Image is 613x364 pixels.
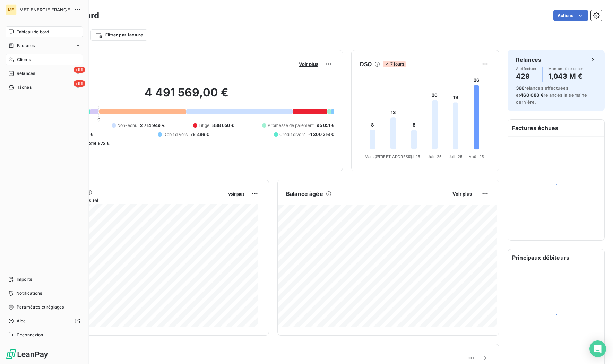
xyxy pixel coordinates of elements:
[297,61,320,67] button: Voir plus
[407,154,420,159] tspan: Mai 25
[286,190,323,198] h6: Balance âgée
[268,122,314,129] span: Promesse de paiement
[17,332,43,338] span: Déconnexion
[74,67,85,73] span: +99
[163,131,188,138] span: Débit divers
[520,92,543,98] span: 460 088 €
[87,140,110,147] span: -214 673 €
[190,131,209,138] span: 76 486 €
[17,57,31,63] span: Clients
[365,154,380,159] tspan: Mars 25
[19,7,70,12] span: MET ENERGIE FRANCE
[516,85,587,105] span: relances effectuées et relancés la semaine dernière.
[39,86,334,106] h2: 4 491 569,00 €
[516,55,541,64] h6: Relances
[117,122,137,129] span: Non-échu
[299,61,318,67] span: Voir plus
[516,71,537,82] h4: 429
[140,122,165,129] span: 2 714 949 €
[17,29,49,35] span: Tableau de bord
[16,290,42,296] span: Notifications
[74,80,85,87] span: +99
[39,197,223,204] span: Chiffre d'affaires mensuel
[6,54,83,65] a: Clients
[6,82,83,93] a: +99Tâches
[17,276,32,283] span: Imports
[199,122,210,129] span: Litige
[383,61,406,67] span: 7 jours
[6,274,83,285] a: Imports
[17,318,26,324] span: Aide
[374,154,412,159] tspan: [STREET_ADDRESS]
[548,71,584,82] h4: 1,043 M €
[17,43,35,49] span: Factures
[317,122,334,129] span: 95 051 €
[6,4,17,15] div: ME
[516,85,524,91] span: 366
[449,154,463,159] tspan: Juil. 25
[450,191,474,197] button: Voir plus
[548,67,584,71] span: Montant à relancer
[6,40,83,51] a: Factures
[508,249,604,266] h6: Principaux débiteurs
[17,84,32,90] span: Tâches
[6,68,83,79] a: +99Relances
[469,154,484,159] tspan: Août 25
[6,315,83,327] a: Aide
[17,70,35,77] span: Relances
[508,120,604,136] h6: Factures échues
[589,340,606,357] div: Open Intercom Messenger
[90,29,147,41] button: Filtrer par facture
[17,304,64,310] span: Paramètres et réglages
[228,192,244,197] span: Voir plus
[97,117,100,122] span: 0
[6,349,49,360] img: Logo LeanPay
[6,302,83,313] a: Paramètres et réglages
[6,26,83,37] a: Tableau de bord
[360,60,372,68] h6: DSO
[308,131,334,138] span: -1 300 216 €
[553,10,588,21] button: Actions
[428,154,442,159] tspan: Juin 25
[452,191,472,197] span: Voir plus
[279,131,305,138] span: Crédit divers
[212,122,234,129] span: 888 650 €
[226,191,247,197] button: Voir plus
[516,67,537,71] span: À effectuer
